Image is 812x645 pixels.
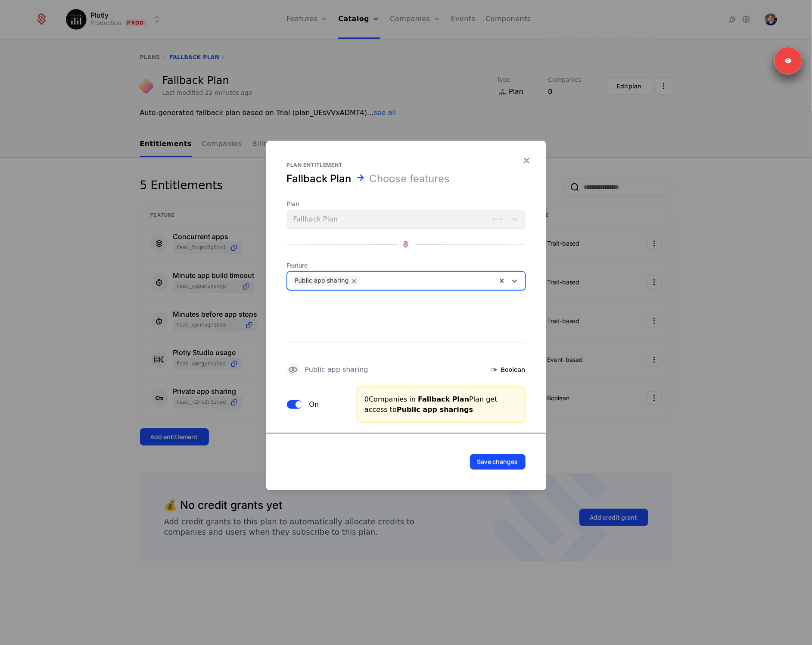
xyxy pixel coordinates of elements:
span: Feature [287,261,526,269]
span: Fallback Plan [418,395,469,403]
label: On [309,400,319,408]
div: Public app sharing [305,366,368,373]
div: Plan entitlement [287,161,526,168]
div: Remove Public app sharing [349,276,360,285]
button: Save changes [470,454,526,469]
span: Plan [287,199,526,208]
div: Public app sharing [295,276,349,285]
div: 0 Companies in Plan get access to [364,394,518,414]
span: Public app sharings [397,405,473,413]
span: Boolean [501,365,526,374]
div: Choose features [370,171,450,185]
div: Fallback Plan [287,171,352,185]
